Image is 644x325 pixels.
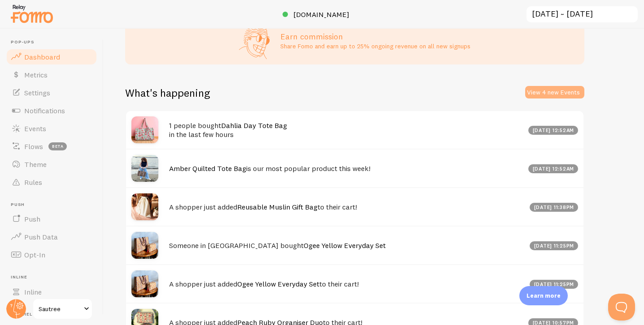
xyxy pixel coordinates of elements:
[530,203,578,212] div: [DATE] 11:38pm
[24,124,46,133] span: Events
[5,120,98,137] a: Events
[530,280,578,289] div: [DATE] 11:25pm
[237,279,319,288] a: Ogee Yellow Everyday Set
[5,283,98,301] a: Inline
[11,202,98,208] span: Push
[24,214,40,223] span: Push
[608,294,635,321] iframe: Help Scout Beacon - Open
[5,66,98,84] a: Metrics
[11,274,98,280] span: Inline
[125,86,210,100] h2: What's happening
[525,86,584,98] button: View 4 new Events
[39,304,81,314] span: Sautree
[24,52,60,61] span: Dashboard
[169,164,246,173] a: Amber Quilted Tote Bag
[304,241,386,250] a: Ogee Yellow Everyday Set
[24,70,48,79] span: Metrics
[24,88,50,97] span: Settings
[24,106,65,115] span: Notifications
[5,155,98,173] a: Theme
[5,137,98,155] a: Flows beta
[11,39,98,45] span: Pop-ups
[48,142,67,150] span: beta
[528,126,578,135] div: [DATE] 12:52am
[237,202,318,211] a: Reusable Muslin Gift Bag
[5,173,98,191] a: Rules
[280,42,470,51] p: Share Fomo and earn up to 25% ongoing revenue on all new signups
[24,160,47,169] span: Theme
[169,202,524,212] h4: A shopper just added to their cart!
[280,31,470,42] h3: Earn commission
[32,298,93,320] a: Sautree
[530,241,578,250] div: [DATE] 11:25pm
[9,2,54,25] img: fomo-relay-logo-orange.svg
[24,178,42,187] span: Rules
[5,210,98,228] a: Push
[24,250,45,259] span: Opt-In
[24,232,58,241] span: Push Data
[527,291,561,300] p: Learn more
[528,164,578,173] div: [DATE] 12:52am
[5,228,98,246] a: Push Data
[24,287,42,296] span: Inline
[5,102,98,120] a: Notifications
[5,84,98,102] a: Settings
[169,164,523,173] h4: is our most popular product this week!
[169,279,524,289] h4: A shopper just added to their cart!
[5,246,98,264] a: Opt-In
[5,48,98,66] a: Dashboard
[519,286,568,305] div: Learn more
[221,121,287,130] a: Dahlia Day Tote Bag
[24,142,43,151] span: Flows
[169,241,524,250] h4: Someone in [GEOGRAPHIC_DATA] bought
[169,121,523,139] h4: 1 people bought in the last few hours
